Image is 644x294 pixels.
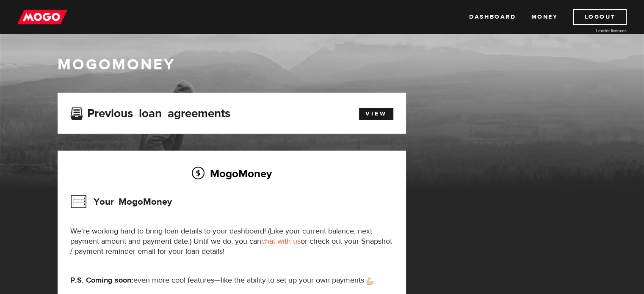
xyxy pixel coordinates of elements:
[367,278,373,285] img: strong arm emoji
[563,27,627,34] a: Lender licences
[17,9,67,25] img: mogo_logo-11ee424be714fa7cbb0f0f49df9e16ec.png
[469,9,516,25] a: Dashboard
[261,236,301,246] a: chat with us
[58,56,587,74] h1: MogoMoney
[70,275,393,286] p: even more cool features—like the ability to set up your own payments
[70,165,393,182] h2: MogoMoney
[573,9,627,25] a: Logout
[475,97,644,294] iframe: LiveChat chat widget
[531,9,558,25] a: Money
[359,108,393,120] a: View
[70,226,393,257] p: We're working hard to bring loan details to your dashboard! (Like your current balance, next paym...
[70,275,133,285] strong: P.S. Coming soon:
[70,107,230,118] h3: Previous loan agreements
[70,191,172,213] h3: Your MogoMoney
